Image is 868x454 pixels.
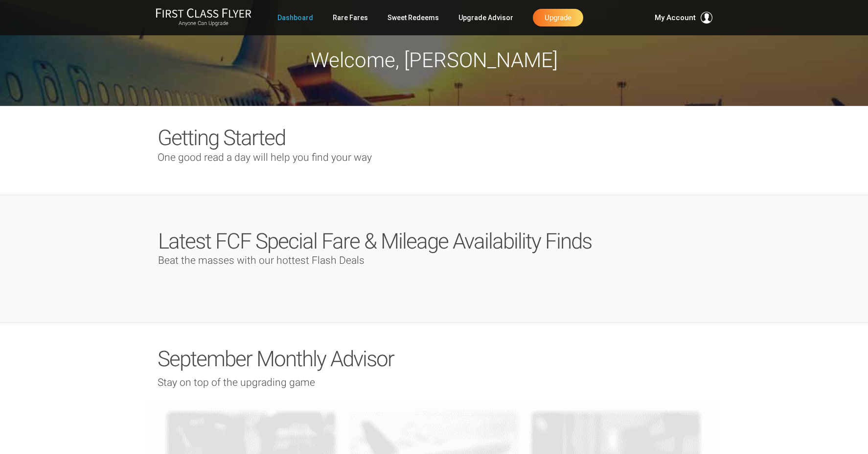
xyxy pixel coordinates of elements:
[156,20,251,27] small: Anyone Can Upgrade
[333,9,368,26] a: Rare Fares
[158,228,592,254] span: Latest FCF Special Fare & Mileage Availability Finds
[158,125,285,151] span: Getting Started
[158,151,372,163] span: One good read a day will help you find your way
[655,12,712,24] button: My Account
[158,254,365,266] span: Beat the masses with our hottest Flash Deals
[156,8,251,18] img: First Class Flyer
[388,9,439,26] a: Sweet Redeems
[311,48,558,72] span: Welcome, [PERSON_NAME]
[458,9,513,26] a: Upgrade Advisor
[533,9,583,26] a: Upgrade
[158,346,394,372] span: September Monthly Advisor
[655,12,696,24] span: My Account
[158,377,315,388] span: Stay on top of the upgrading game
[277,9,313,26] a: Dashboard
[156,8,251,27] a: First Class FlyerAnyone Can Upgrade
